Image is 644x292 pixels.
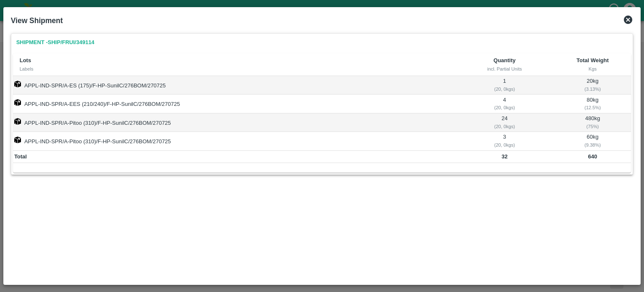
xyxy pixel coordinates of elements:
[13,95,455,113] td: APPL-IND-SPR/A-EES (210/240)/F-HP-SunilC/276BOM/270725
[455,132,554,150] td: 3
[493,57,516,63] b: Quantity
[556,104,630,111] div: ( 12.5 %)
[14,99,21,106] img: box
[11,16,63,25] b: View Shipment
[501,153,507,160] b: 32
[457,104,553,111] div: ( 20, 0 kgs)
[576,57,609,63] b: Total Weight
[13,132,455,150] td: APPL-IND-SPR/A-Pitoo (310)/F-HP-SunilC/276BOM/270725
[13,35,98,50] a: Shipment -SHIP/FRUI/349114
[20,65,449,73] div: Labels
[20,57,31,63] b: Lots
[556,85,630,93] div: ( 3.13 %)
[554,76,631,95] td: 20 kg
[554,95,631,113] td: 80 kg
[457,85,553,93] div: ( 20, 0 kgs)
[455,95,554,113] td: 4
[588,153,597,160] b: 640
[457,141,553,149] div: ( 20, 0 kgs)
[554,113,631,132] td: 480 kg
[556,141,630,149] div: ( 9.38 %)
[554,132,631,150] td: 60 kg
[14,81,21,87] img: box
[13,76,455,95] td: APPL-IND-SPR/A-ES (175)/F-HP-SunilC/276BOM/270725
[457,123,553,130] div: ( 20, 0 kgs)
[14,118,21,125] img: box
[455,76,554,95] td: 1
[561,65,625,73] div: Kgs
[14,137,21,143] img: box
[13,113,455,132] td: APPL-IND-SPR/A-Pitoo (310)/F-HP-SunilC/276BOM/270725
[455,113,554,132] td: 24
[14,153,27,160] b: Total
[462,65,547,73] div: incl. Partial Units
[556,123,630,130] div: ( 75 %)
